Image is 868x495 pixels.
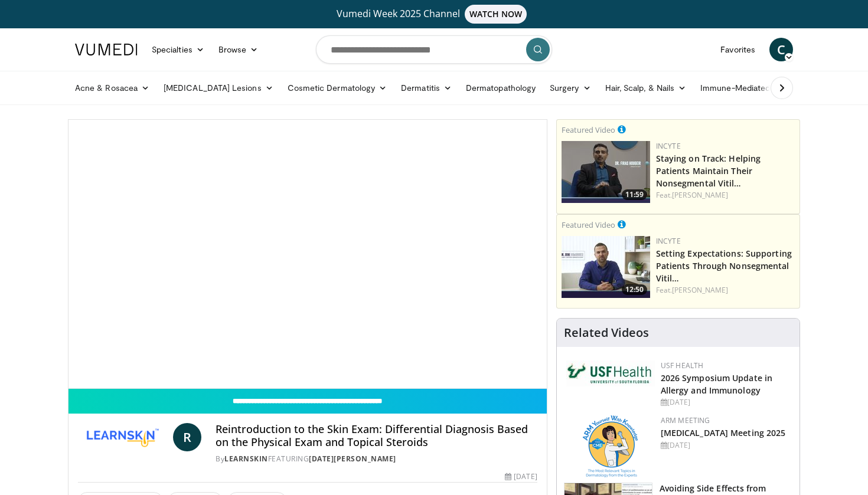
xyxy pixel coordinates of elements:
a: C [769,38,793,61]
video-js: Video Player [68,120,547,389]
span: 12:50 [622,284,647,295]
a: Dermatopathology [459,76,543,100]
a: Favorites [713,38,762,61]
a: Incyte [656,141,681,151]
img: fe0751a3-754b-4fa7-bfe3-852521745b57.png.150x105_q85_crop-smart_upscale.jpg [562,141,650,203]
span: 11:59 [622,189,647,200]
a: Immune-Mediated [693,76,789,100]
a: ARM Meeting [661,415,710,425]
a: 11:59 [562,141,650,203]
img: 98b3b5a8-6d6d-4e32-b979-fd4084b2b3f2.png.150x105_q85_crop-smart_upscale.jpg [562,236,650,298]
img: VuMedi Logo [75,44,138,55]
h4: Reintroduction to the Skin Exam: Differential Diagnosis Based on the Physical Exam and Topical St... [216,423,537,448]
small: Featured Video [562,219,615,230]
a: Browse [211,38,266,61]
a: USF Health [661,360,704,371]
a: [DATE][PERSON_NAME] [309,454,396,464]
img: 6ba8804a-8538-4002-95e7-a8f8012d4a11.png.150x105_q85_autocrop_double_scale_upscale_version-0.2.jpg [566,360,655,386]
a: Hair, Scalp, & Nails [598,76,693,100]
a: Cosmetic Dermatology [280,76,394,100]
span: WATCH NOW [465,5,527,24]
a: [MEDICAL_DATA] Lesions [156,76,280,100]
a: R [173,423,201,451]
a: Incyte [656,236,681,246]
div: [DATE] [661,397,790,408]
div: [DATE] [505,471,537,482]
a: [PERSON_NAME] [672,285,728,295]
a: Vumedi Week 2025 ChannelWATCH NOW [77,5,791,24]
a: Dermatitis [394,76,459,100]
a: [PERSON_NAME] [672,190,728,200]
a: Staying on Track: Helping Patients Maintain Their Nonsegmental Vitil… [656,153,761,189]
div: By FEATURING [216,454,537,464]
div: Feat. [656,190,795,201]
a: [MEDICAL_DATA] Meeting 2025 [661,427,786,438]
a: Surgery [543,76,598,100]
a: LearnSkin [224,454,268,464]
small: Featured Video [562,124,615,135]
a: 2026 Symposium Update in Allergy and Immunology [661,372,772,396]
a: Acne & Rosacea [68,76,156,100]
h4: Related Videos [564,326,649,340]
div: Feat. [656,285,795,296]
div: [DATE] [661,440,790,451]
img: 89a28c6a-718a-466f-b4d1-7c1f06d8483b.png.150x105_q85_autocrop_double_scale_upscale_version-0.2.png [583,415,638,477]
img: LearnSkin [78,423,168,451]
a: 12:50 [562,236,650,298]
a: Setting Expectations: Supporting Patients Through Nonsegmental Vitil… [656,248,792,284]
input: Search topics, interventions [316,35,552,64]
a: Specialties [145,38,211,61]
